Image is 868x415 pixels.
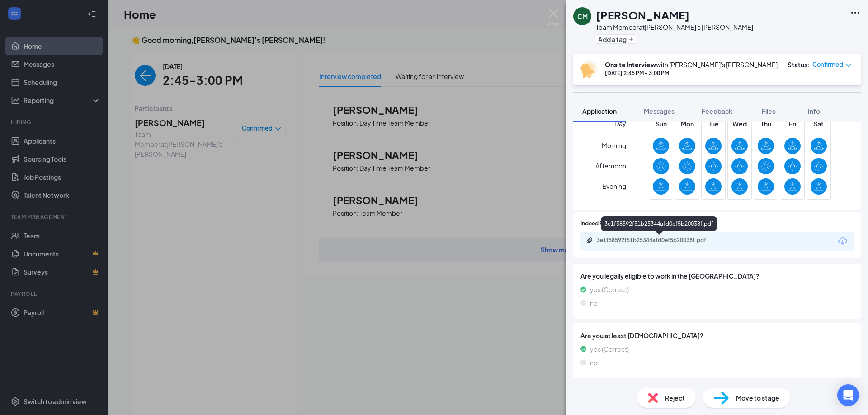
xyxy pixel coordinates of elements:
span: Feedback [702,107,732,115]
div: Status : [788,60,810,69]
svg: Paperclip [586,237,593,244]
div: CM [577,12,588,21]
div: 3e1f58592f51b25344afd0ef5b20038f.pdf [601,216,717,231]
span: Wed [731,119,748,129]
span: Afternoon [595,158,626,174]
span: Indeed Resume [580,219,620,228]
span: Sat [811,119,827,129]
span: Move to stage [736,393,779,403]
span: Are you legally eligible to work in the [GEOGRAPHIC_DATA]? [580,271,854,281]
span: Reject [665,393,685,403]
span: Messages [644,107,675,115]
div: 3e1f58592f51b25344afd0ef5b20038f.pdf [597,237,723,244]
span: no [590,298,598,308]
h1: [PERSON_NAME] [596,7,689,23]
span: down [845,62,852,69]
span: no [590,358,598,368]
div: [DATE] 2:45 PM - 3:00 PM [605,69,778,77]
span: yes (Correct) [590,344,629,354]
div: Team Member at [PERSON_NAME]'s [PERSON_NAME] [596,23,753,32]
span: Files [762,107,775,115]
span: yes (Correct) [590,284,629,294]
span: Evening [602,178,626,194]
b: Onsite Interview [605,61,656,69]
span: Info [808,107,820,115]
svg: Download [837,236,848,247]
span: Morning [602,137,626,154]
button: PlusAdd a tag [596,34,636,44]
span: Fri [784,119,801,129]
span: Mon [679,119,695,129]
span: Tue [705,119,722,129]
span: Confirmed [812,60,843,69]
svg: Ellipses [850,7,861,18]
span: Day [614,118,626,128]
span: Are you at least [DEMOGRAPHIC_DATA]? [580,331,854,340]
span: Application [582,107,617,115]
span: Thu [758,119,774,129]
svg: Plus [628,37,634,42]
span: Sun [653,119,669,129]
a: Paperclip3e1f58592f51b25344afd0ef5b20038f.pdf [586,237,732,245]
div: Open Intercom Messenger [837,384,859,406]
div: with [PERSON_NAME]'s [PERSON_NAME] [605,60,778,69]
